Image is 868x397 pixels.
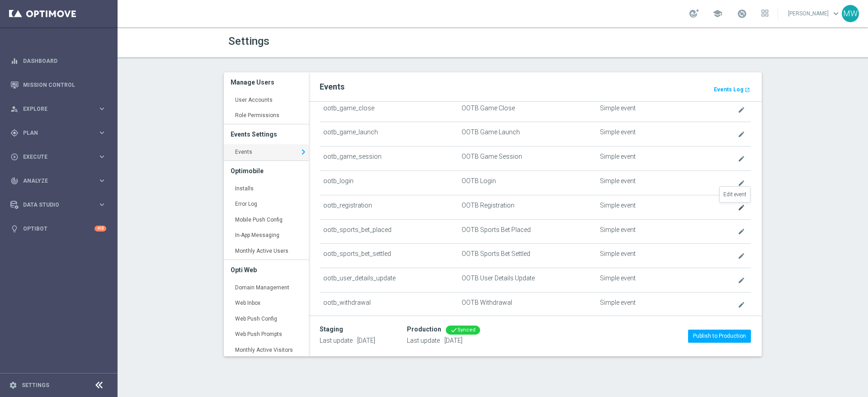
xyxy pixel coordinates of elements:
i: create [738,228,745,235]
button: equalizer Dashboard [10,57,107,65]
h2: Events [320,81,751,92]
h3: Events Settings [231,124,302,144]
div: Mission Control [10,73,106,97]
a: Monthly Active Visitors [224,342,309,359]
i: create [738,204,745,211]
button: Mission Control [10,81,107,89]
td: Simple event [596,122,700,147]
a: Web Inbox [224,295,309,312]
i: create [738,277,745,284]
a: Error Log [224,196,309,213]
td: Simple event [596,147,700,171]
i: launch [745,87,750,93]
i: create [738,252,745,260]
i: play_circle_outline [10,153,19,161]
i: keyboard_arrow_right [98,200,106,209]
a: Web Push Prompts [224,326,309,343]
td: Simple event [596,170,700,195]
a: Domain Management [224,280,309,296]
button: lightbulb Optibot +10 [10,225,107,232]
td: ootb_registration [320,195,458,219]
td: ootb_game_session [320,147,458,171]
a: In-App Messaging [224,227,309,244]
span: Plan [23,130,98,136]
h3: Opti Web [231,260,302,280]
div: Staging [320,326,343,333]
button: Publish to Production [688,330,751,342]
i: create [738,106,745,113]
span: [DATE] [444,337,462,344]
div: Plan [10,129,98,137]
div: Data Studio [10,201,98,209]
i: create [738,155,745,162]
a: Events [224,144,309,161]
td: ootb_sports_bet_settled [320,244,458,268]
button: play_circle_outline Execute keyboard_arrow_right [10,153,107,161]
p: Last update [407,336,480,345]
h3: Optimobile [231,161,302,181]
div: Explore [10,105,98,113]
i: keyboard_arrow_right [98,128,106,137]
td: Simple event [596,195,700,219]
button: gps_fixed Plan keyboard_arrow_right [10,129,107,137]
td: OOTB Sports Bet Placed [458,219,596,244]
button: person_search Explore keyboard_arrow_right [10,105,107,113]
h3: Manage Users [231,72,302,92]
i: lightbulb [10,225,19,233]
td: ootb_user_details_update [320,268,458,293]
button: Data Studio keyboard_arrow_right [10,201,107,208]
a: Installs [224,181,309,197]
span: [DATE] [357,337,375,344]
td: OOTB Withdrawal [458,292,596,317]
i: done [450,326,458,334]
td: OOTB Registration [458,195,596,219]
td: OOTB Game Close [458,98,596,122]
i: create [738,301,745,308]
td: Simple event [596,268,700,293]
span: Data Studio [23,202,98,208]
i: keyboard_arrow_right [98,104,106,113]
a: Role Permissions [224,108,309,124]
a: Mobile Push Config [224,212,309,228]
i: equalizer [10,57,19,65]
span: keyboard_arrow_down [831,9,841,19]
i: keyboard_arrow_right [98,176,106,185]
span: school [712,9,722,19]
a: Monthly Active Users [224,243,309,260]
span: Analyze [23,178,98,184]
td: ootb_game_launch [320,122,458,147]
td: OOTB Sports Bet Settled [458,244,596,268]
div: +10 [94,226,106,232]
div: MW [842,5,859,22]
span: Execute [23,154,98,160]
td: ootb_game_close [320,98,458,122]
i: create [738,131,745,138]
i: person_search [10,105,19,113]
h1: Settings [228,35,486,48]
i: keyboard_arrow_right [98,152,106,161]
a: [PERSON_NAME]keyboard_arrow_down [787,7,842,20]
td: Simple event [596,244,700,268]
i: track_changes [10,177,19,185]
span: Explore [23,106,98,112]
td: Simple event [596,98,700,122]
span: Synced [458,327,476,333]
a: User Accounts [224,92,309,109]
td: OOTB Game Session [458,147,596,171]
div: Production [407,326,441,333]
div: Dashboard [10,49,106,73]
button: track_changes Analyze keyboard_arrow_right [10,177,107,184]
td: ootb_sports_bet_placed [320,219,458,244]
a: Optibot [23,217,94,241]
td: Simple event [596,219,700,244]
div: Execute [10,153,98,161]
td: OOTB Login [458,170,596,195]
i: create [738,180,745,187]
a: Web Push Config [224,311,309,327]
